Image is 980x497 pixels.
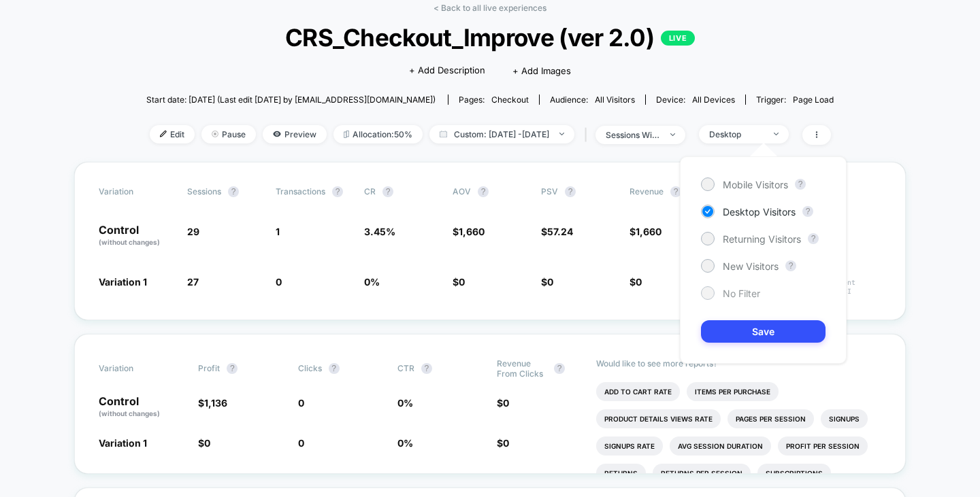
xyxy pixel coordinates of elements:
span: 57.24 [547,226,573,237]
span: 0 [636,276,642,288]
span: 0 [459,276,465,288]
span: CRS_Checkout_Improve (ver 2.0) [181,23,800,52]
div: Trigger: [756,95,834,105]
p: LIVE [661,31,695,46]
span: checkout [491,95,529,105]
span: 0 % [364,276,380,288]
img: end [559,133,564,135]
button: ? [332,186,343,197]
button: ? [228,186,239,197]
span: 0 [547,276,553,288]
span: 0 [298,397,304,409]
span: 0 [298,437,304,449]
span: All Visitors [595,95,635,105]
span: 3.45 % [364,226,395,237]
li: Profit Per Session [778,436,868,456]
span: 1,660 [459,226,485,237]
span: $ [198,397,227,409]
img: rebalance [344,131,349,138]
img: end [670,133,675,136]
button: ? [382,186,393,197]
button: ? [227,363,238,374]
span: Edit [150,125,195,143]
span: No Filter [723,288,760,299]
span: 0 % [397,437,413,449]
a: < Back to all live experiences [434,3,546,13]
button: ? [421,363,432,374]
img: calendar [440,131,447,137]
span: CR [364,186,376,196]
span: Profit [198,363,220,373]
span: 0 [503,397,509,409]
span: | [581,125,595,145]
span: Allocation: 50% [333,125,423,143]
div: sessions with impression [606,130,660,140]
li: Signups Rate [596,436,663,456]
img: edit [160,131,167,137]
div: Audience: [550,95,635,105]
button: ? [808,233,819,244]
span: 0 [503,437,509,449]
img: end [212,131,218,137]
span: Sessions [187,186,221,196]
div: Pages: [459,95,529,105]
button: ? [785,260,796,271]
li: Product Details Views Rate [596,409,721,428]
span: $ [541,276,553,288]
button: ? [795,179,806,190]
li: Add To Cart Rate [596,382,680,401]
span: Variation [99,358,174,379]
span: 0 [204,437,210,449]
span: Variation 1 [99,437,147,449]
button: ? [565,186,576,197]
span: Preview [263,125,327,143]
li: Avg Session Duration [670,436,771,456]
span: $ [541,226,573,237]
span: $ [497,437,509,449]
span: PSV [541,186,558,196]
span: $ [453,226,485,237]
span: 0 [276,276,282,288]
span: AOV [453,186,471,196]
span: 0 % [397,397,413,409]
span: Page Load [793,95,834,105]
span: 1,660 [636,226,661,237]
p: Control [99,224,174,247]
span: Start date: [DATE] (Last edit [DATE] by [EMAIL_ADDRESS][DOMAIN_NAME]) [146,95,436,105]
span: Revenue From Clicks [497,358,547,379]
span: Device: [645,95,745,105]
span: New Visitors [723,260,779,272]
li: Items Per Purchase [687,382,779,401]
li: Returns [596,464,646,483]
span: $ [630,276,642,288]
button: ? [478,186,489,197]
button: ? [329,363,340,374]
p: Control [99,396,184,419]
span: $ [630,226,661,237]
img: end [774,133,779,135]
button: ? [554,363,565,374]
span: Revenue [630,186,664,196]
span: Custom: [DATE] - [DATE] [429,125,574,143]
span: (without changes) [99,409,160,417]
span: $ [453,276,465,288]
li: Subscriptions [757,464,831,483]
span: 29 [187,226,199,237]
span: CTR [397,363,414,373]
span: Desktop Visitors [723,206,796,218]
span: $ [198,437,210,449]
span: Transactions [276,186,325,196]
button: Save [701,320,826,343]
span: Returning Visitors [723,233,801,245]
span: + Add Images [512,65,571,76]
li: Pages Per Session [728,409,814,428]
span: Clicks [298,363,322,373]
button: ? [802,206,813,217]
span: Variation 1 [99,276,147,288]
span: + Add Description [409,64,485,78]
span: 27 [187,276,199,288]
li: Signups [821,409,868,428]
li: Returns Per Session [653,464,751,483]
div: Desktop [709,129,764,139]
p: Would like to see more reports? [596,358,881,369]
